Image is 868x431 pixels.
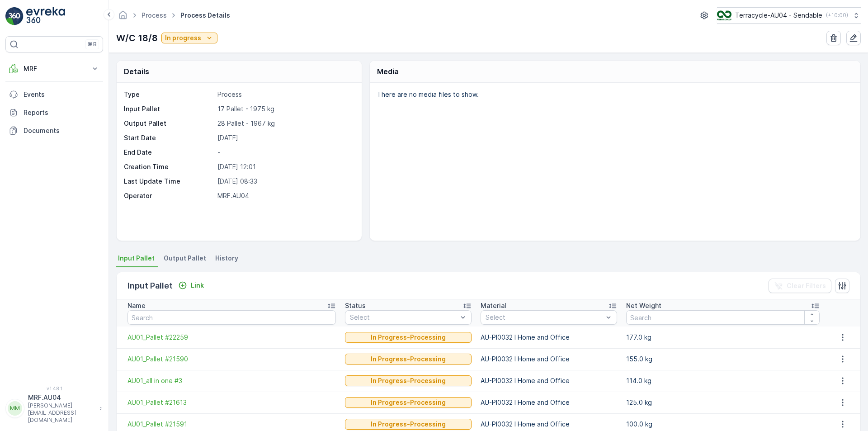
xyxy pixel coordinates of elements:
input: Search [626,310,819,325]
p: In Progress-Processing [371,355,446,364]
p: Events [24,90,99,99]
button: In progress [161,33,217,43]
p: End Date [124,148,214,157]
p: W/C 18/8 [116,31,158,45]
p: In Progress-Processing [371,420,446,429]
a: AU01_Pallet #21590 [127,355,336,364]
div: MM [8,401,22,416]
p: ⌘B [88,41,97,48]
button: MMMRF.AU04[PERSON_NAME][EMAIL_ADDRESS][DOMAIN_NAME] [5,393,103,424]
p: There are no media files to show. [377,90,851,99]
p: Status [345,301,366,310]
p: Documents [24,126,99,135]
p: Process [217,90,352,99]
a: Reports [5,104,103,122]
p: Creation Time [124,162,214,171]
p: Start Date [124,133,214,142]
p: [DATE] 12:01 [217,162,352,171]
button: In Progress-Processing [345,397,472,408]
p: Type [124,90,214,99]
img: terracycle_logo.png [717,10,731,20]
p: Last Update Time [124,177,214,186]
p: Material [481,301,506,310]
td: AU-PI0032 I Home and Office [476,327,622,348]
a: Documents [5,122,103,140]
span: Output Pallet [164,254,206,263]
a: AU01_all in one #3 [127,376,336,385]
a: AU01_Pallet #21613 [127,398,336,407]
p: In Progress-Processing [371,333,446,342]
p: Clear Filters [787,281,826,290]
button: In Progress-Processing [345,354,472,365]
p: MRF [24,64,85,73]
p: Media [377,66,399,77]
a: Homepage [118,14,128,21]
a: Process [142,11,167,19]
p: Output Pallet [124,119,214,128]
td: 177.0 kg [622,327,824,348]
button: In Progress-Processing [345,419,472,430]
td: 114.0 kg [622,370,824,392]
p: Input Pallet [124,104,214,114]
span: Process Details [179,11,232,20]
span: Input Pallet [118,254,155,263]
button: Terracycle-AU04 - Sendable(+10:00) [717,7,861,24]
td: 125.0 kg [622,392,824,413]
input: Search [127,310,336,325]
p: [PERSON_NAME][EMAIL_ADDRESS][DOMAIN_NAME] [28,402,95,424]
p: Net Weight [626,301,661,310]
p: In Progress-Processing [371,398,446,407]
p: Name [127,301,146,310]
button: In Progress-Processing [345,375,472,386]
p: 17 Pallet - 1975 kg [217,104,352,114]
p: MRF.AU04 [28,393,95,402]
td: AU-PI0032 I Home and Office [476,370,622,392]
p: - [217,148,352,157]
span: v 1.48.1 [5,386,103,391]
button: In Progress-Processing [345,332,472,343]
button: Link [175,280,208,291]
p: [DATE] [217,133,352,142]
p: Reports [24,108,99,117]
img: logo [5,7,24,25]
p: Input Pallet [127,279,173,292]
img: logo_light-DOdMpM7g.png [26,7,65,25]
td: 155.0 kg [622,348,824,370]
p: In progress [165,33,201,43]
p: MRF.AU04 [217,191,352,200]
a: AU01_Pallet #21591 [127,420,336,429]
span: History [215,254,238,263]
p: 28 Pallet - 1967 kg [217,119,352,128]
button: Clear Filters [769,279,831,293]
p: Select [486,313,603,322]
p: Terracycle-AU04 - Sendable [735,11,822,20]
p: Link [191,281,204,290]
p: Operator [124,191,214,200]
p: [DATE] 08:33 [217,177,352,186]
p: Details [124,66,149,77]
p: In Progress-Processing [371,376,446,385]
td: AU-PI0032 I Home and Office [476,348,622,370]
p: Select [350,313,458,322]
a: AU01_Pallet #22259 [127,333,336,342]
td: AU-PI0032 I Home and Office [476,392,622,413]
a: Events [5,85,103,104]
p: ( +10:00 ) [826,12,848,19]
button: MRF [5,60,103,78]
